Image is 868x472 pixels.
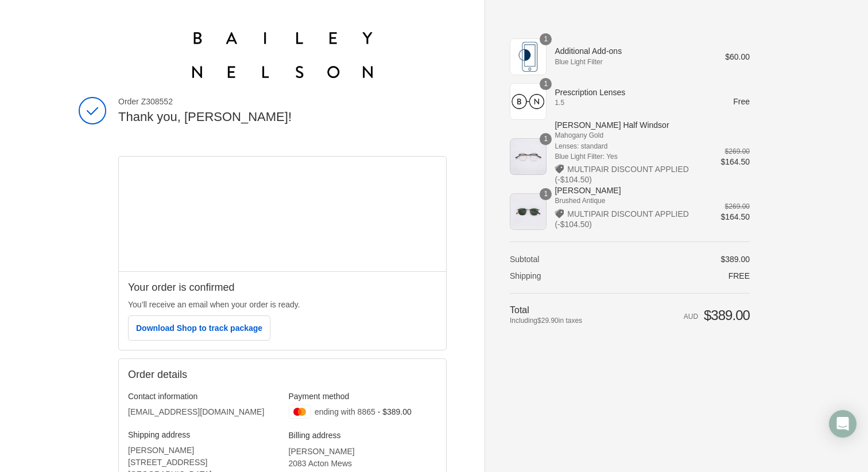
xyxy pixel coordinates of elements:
span: - $389.00 [378,407,412,416]
button: Download Shop to track package [128,315,270,341]
span: Total [510,305,529,315]
span: 1 [540,33,552,45]
span: Including in taxes [510,315,625,326]
img: Bailey Nelson Australia [192,32,373,78]
span: Lenses: standard [555,141,704,151]
span: Download Shop to track package [136,323,262,333]
span: $164.50 [720,157,750,166]
span: Additional Add-ons [555,46,704,56]
span: $389.00 [704,307,750,323]
span: ending with 8865 [315,407,375,416]
bdo: [EMAIL_ADDRESS][DOMAIN_NAME] [128,407,264,416]
span: [PERSON_NAME] Half Windsor [555,120,704,130]
h2: Thank you, [PERSON_NAME]! [118,109,447,126]
span: Free [728,271,750,280]
h3: Billing address [289,430,437,440]
img: Additional Add-ons - Blue Light Filter [510,38,547,75]
span: MULTIPAIR DISCOUNT APPLIED (-$104.50) [555,209,689,229]
span: Brushed Antique [555,196,704,206]
span: Free [733,97,750,106]
span: $60.00 [725,52,750,61]
span: MULTIPAIR DISCOUNT APPLIED (-$104.50) [555,165,689,184]
span: Blue Light Filter: Yes [555,151,704,162]
p: You’ll receive an email when your order is ready. [128,299,437,311]
img: Theodore Sunglasses - Brushed Antique [510,193,547,230]
span: AUD [684,313,698,321]
span: 1 [540,78,552,90]
div: Google map displaying pin point of shipping address: Woollahra, New South Wales [119,157,446,271]
span: Order Z308552 [118,96,447,107]
h3: Shipping address [128,430,277,440]
iframe: Google map displaying pin point of shipping address: Woollahra, New South Wales [119,157,447,271]
th: Subtotal [510,254,625,264]
span: $164.50 [720,212,750,221]
span: Mahogany Gold [555,130,704,141]
span: $29.90 [537,317,559,325]
span: $389.00 [720,255,750,264]
span: [PERSON_NAME] [555,185,704,196]
del: $269.00 [725,202,750,210]
h2: Order details [128,368,437,381]
span: 1 [540,188,552,200]
span: Prescription Lenses [555,87,704,97]
img: Theodore Half Windsor - Mahogany Gold [510,138,547,175]
img: Prescription Lenses - 1.5 [510,83,547,120]
h3: Contact information [128,391,277,401]
span: Blue Light Filter [555,57,704,67]
h3: Payment method [289,391,437,401]
span: Shipping [510,271,541,280]
span: 1.5 [555,97,704,108]
del: $269.00 [725,147,750,155]
span: 1 [540,133,552,145]
div: Open Intercom Messenger [829,410,857,438]
h2: Your order is confirmed [128,281,437,294]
